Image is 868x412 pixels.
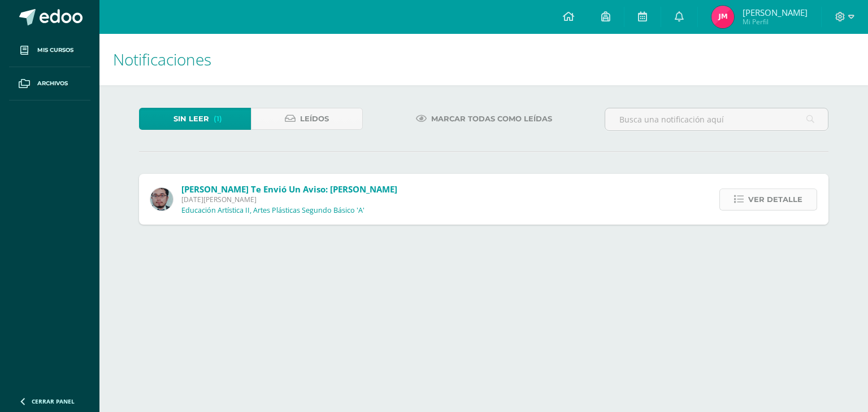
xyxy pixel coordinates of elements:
[37,46,73,55] span: Mis cursos
[605,108,828,130] input: Busca una notificación aquí
[214,108,222,129] span: (1)
[173,108,209,129] span: Sin leer
[402,108,566,130] a: Marcar todas como leídas
[150,188,173,211] img: 5fac68162d5e1b6fbd390a6ac50e103d.png
[300,108,329,129] span: Leídos
[748,189,802,210] span: Ver detalle
[431,108,552,129] span: Marcar todas como leídas
[743,17,808,27] span: Mi Perfil
[9,67,90,100] a: Archivos
[251,108,363,130] a: Leídos
[743,7,808,18] span: [PERSON_NAME]
[181,206,364,215] p: Educación Artística II, Artes Plásticas Segundo Básico 'A'
[181,195,397,204] span: [DATE][PERSON_NAME]
[139,108,251,130] a: Sin leer(1)
[181,183,397,195] span: [PERSON_NAME] te envió un aviso: [PERSON_NAME]
[9,34,90,67] a: Mis cursos
[711,6,734,28] img: 6858e211fb986c9fe9688e4a84769b91.png
[37,79,68,88] span: Archivos
[113,49,211,70] span: Notificaciones
[32,397,75,405] span: Cerrar panel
